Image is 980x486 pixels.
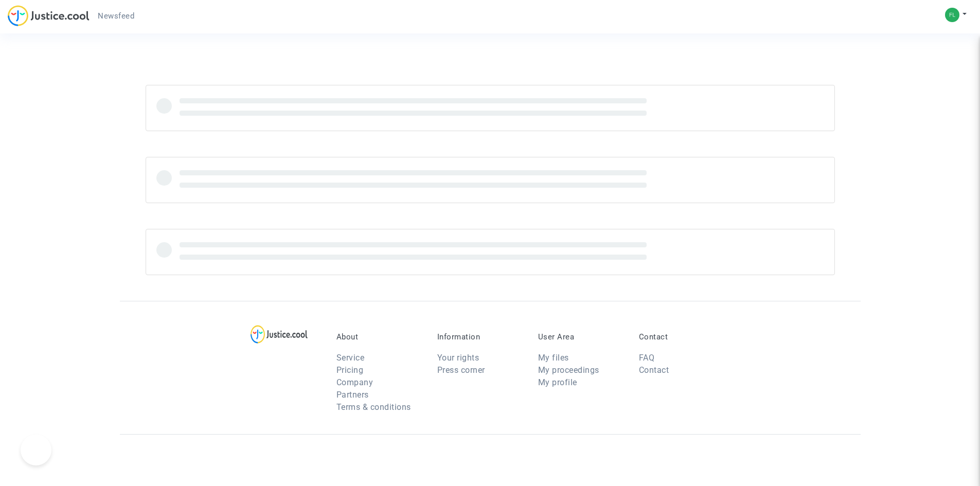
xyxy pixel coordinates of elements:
[251,325,308,344] img: logo-lg.svg
[437,332,523,341] p: Information
[639,332,724,341] p: Contact
[639,353,655,363] a: FAQ
[538,332,623,341] p: User Area
[437,365,485,375] a: Press corner
[945,8,959,22] img: 27626d57a3ba4a5b969f53e3f2c8e71c
[98,11,134,21] span: Newsfeed
[538,377,577,387] a: My profile
[336,402,411,412] a: Terms & conditions
[8,5,90,26] img: jc-logo.svg
[639,365,669,375] a: Contact
[437,353,479,363] a: Your rights
[90,8,142,24] a: Newsfeed
[538,353,569,363] a: My files
[336,365,364,375] a: Pricing
[21,435,51,465] iframe: Toggle Customer Support
[336,390,369,400] a: Partners
[336,332,422,341] p: About
[336,353,365,363] a: Service
[336,377,373,387] a: Company
[538,365,599,375] a: My proceedings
